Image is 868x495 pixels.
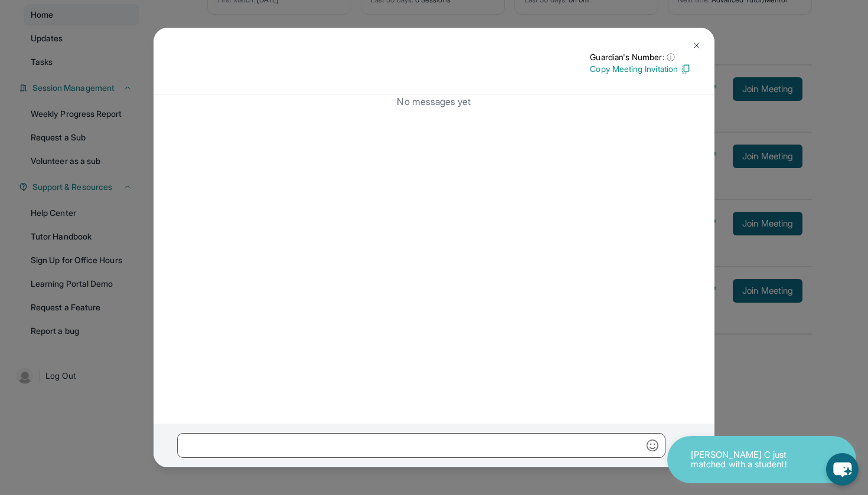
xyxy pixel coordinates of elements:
[590,63,691,75] p: Copy Meeting Invitation
[826,453,859,486] button: chat-button
[667,51,675,63] span: ⓘ
[691,450,809,470] p: [PERSON_NAME] C just matched with a student!
[590,51,691,63] p: Guardian's Number:
[680,64,691,74] img: Copy Icon
[692,41,701,50] img: Close Icon
[647,440,658,451] img: Emoji
[177,94,691,109] p: No messages yet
